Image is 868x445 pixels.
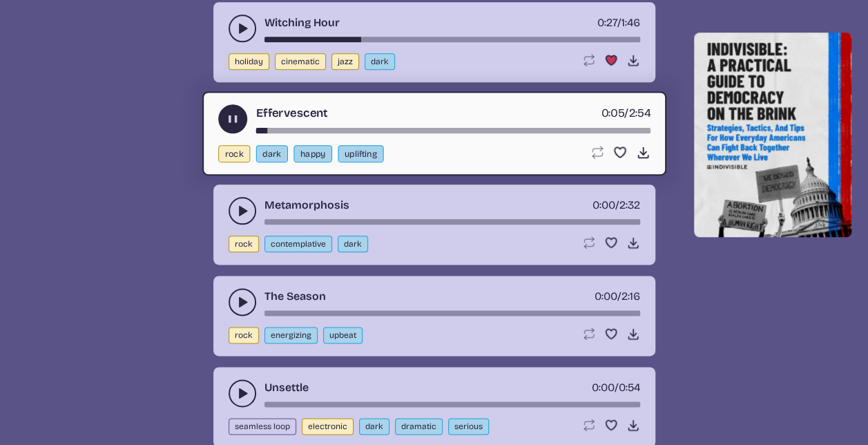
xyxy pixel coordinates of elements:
[264,219,640,225] div: song-time-bar
[628,106,650,120] span: 2:54
[601,104,650,122] div: /
[621,290,640,303] span: 2:16
[395,418,443,435] button: dramatic
[597,15,640,31] div: /
[255,104,327,122] a: Effervescent
[293,145,332,162] button: happy
[323,327,363,343] button: upbeat
[592,197,640,214] div: /
[619,381,640,394] span: 0:54
[264,37,640,42] div: song-time-bar
[621,16,640,29] span: 1:46
[592,198,615,211] span: timer
[229,53,269,70] button: holiday
[592,379,640,396] div: /
[264,288,326,305] a: The Season
[229,15,256,42] button: play-pause toggle
[595,290,617,303] span: timer
[218,104,247,133] button: play-pause toggle
[359,418,389,435] button: dark
[264,15,340,31] a: Witching Hour
[255,145,287,162] button: dark
[264,379,309,396] a: Unsettle
[264,236,332,252] button: contemplative
[448,418,489,435] button: serious
[582,53,596,67] button: Loop
[694,33,852,238] img: Help save our democracy!
[264,197,349,214] a: Metamorphosis
[255,128,650,133] div: song-time-bar
[229,379,256,407] button: play-pause toggle
[338,145,383,162] button: uplifting
[331,53,359,70] button: jazz
[229,418,296,435] button: seamless loop
[275,53,326,70] button: cinematic
[218,145,250,162] button: rock
[619,198,640,211] span: 2:32
[589,145,604,160] button: Loop
[582,236,596,249] button: Loop
[592,381,615,394] span: timer
[365,53,395,70] button: dark
[597,16,617,29] span: timer
[604,53,618,67] button: Favorite
[613,145,627,160] button: Favorite
[595,288,640,305] div: /
[338,236,368,252] button: dark
[604,236,618,249] button: Favorite
[604,418,618,432] button: Favorite
[229,288,256,316] button: play-pause toggle
[601,106,624,120] span: timer
[229,236,259,252] button: rock
[229,197,256,225] button: play-pause toggle
[264,310,640,316] div: song-time-bar
[264,401,640,407] div: song-time-bar
[229,327,259,343] button: rock
[582,327,596,341] button: Loop
[604,327,618,341] button: Favorite
[582,418,596,432] button: Loop
[264,327,318,343] button: energizing
[302,418,354,435] button: electronic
